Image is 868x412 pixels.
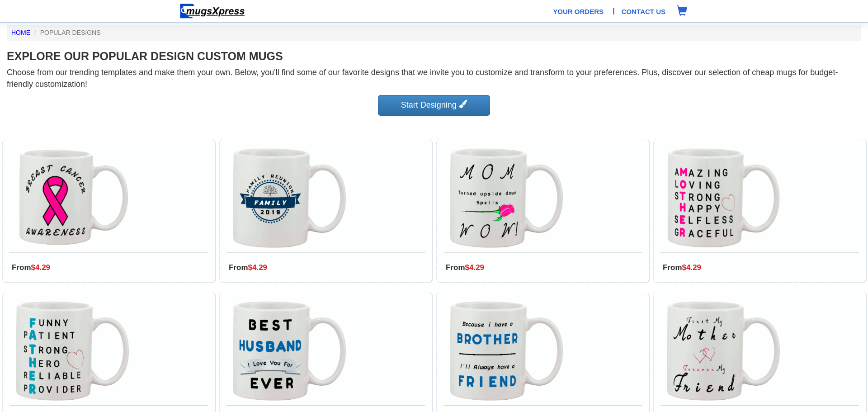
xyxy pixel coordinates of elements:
span: From [229,262,267,273]
nav: breadcrumb [7,25,861,41]
span: $4.29 [248,263,268,272]
span: $4.29 [682,263,702,272]
img: Breast Cancer Awareness Mug [16,148,129,248]
span: From [12,262,50,273]
img: Best Husband Mug Custom Mug [233,301,346,401]
img: Mother Forever My Friend Custom Mug [667,301,780,401]
img: mugsexpress logo [179,3,245,19]
li: POPULAR DESIGNS [32,28,101,38]
span: From [663,262,701,273]
p: Choose from our trending templates and make them your own. Below, you'll find some of our favorit... [7,67,861,90]
span: $4.29 [31,263,51,272]
img: Amazing Loving Mom Custom Mug [667,148,780,248]
a: Your Orders [553,7,604,16]
h1: Explore Our Popular Design Custom Mugs [7,50,861,63]
a: Start Designing [378,95,490,116]
a: Contact Us [622,7,665,16]
img: Hero Father Custom Mug [16,301,129,401]
span: From [446,262,484,273]
span: | [613,5,615,16]
img: Family Reunion Mug [233,148,346,248]
span: $4.29 [465,263,485,272]
a: Home [176,7,249,14]
a: HOME [11,29,30,36]
img: Brother Friend Mug [450,301,563,401]
img: Mom WOW Mug [450,148,563,248]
